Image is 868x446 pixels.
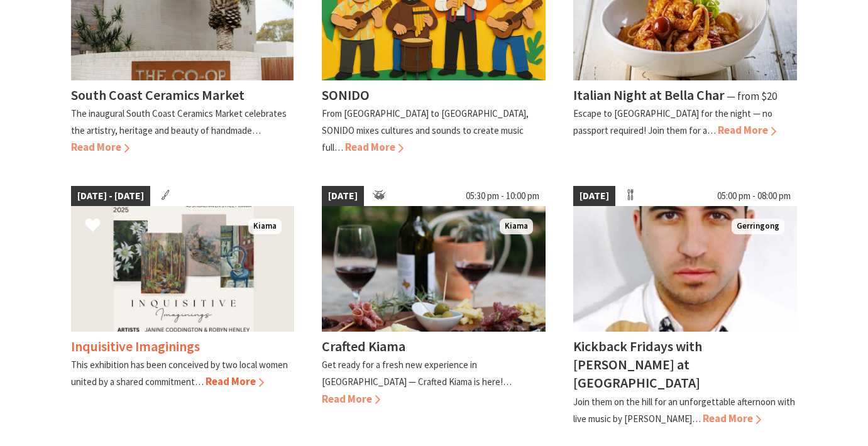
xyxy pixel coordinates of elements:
span: [DATE] [573,186,615,206]
span: Kiama [500,219,533,234]
span: Kiama [248,219,282,234]
h4: South Coast Ceramics Market [71,86,244,104]
p: Join them on the hill for an unforgettable afternoon with live music by [PERSON_NAME]… [573,396,795,425]
span: [DATE] [322,186,364,206]
button: Click to Favourite Inquisitive Imaginings [72,205,113,247]
span: Read More [322,392,380,406]
span: [DATE] - [DATE] [71,186,150,206]
h4: Inquisitive Imaginings [71,337,200,355]
img: Jason Invernon [573,206,797,332]
img: Wine and cheese placed on a table to enjoy [322,206,546,332]
span: 05:30 pm - 10:00 pm [459,186,546,206]
p: Escape to [GEOGRAPHIC_DATA] for the night — no passport required! Join them for a… [573,107,772,136]
a: [DATE] 05:00 pm - 08:00 pm Jason Invernon Gerringong Kickback Fridays with [PERSON_NAME] at [GEOG... [573,186,797,427]
a: [DATE] - [DATE] Kiama Inquisitive Imaginings This exhibition has been conceived by two local wome... [71,186,295,427]
h4: Kickback Fridays with [PERSON_NAME] at [GEOGRAPHIC_DATA] [573,337,702,391]
span: Read More [703,411,761,425]
span: Read More [206,374,264,388]
span: Read More [345,140,404,154]
span: Gerringong [732,219,784,234]
p: The inaugural South Coast Ceramics Market celebrates the artistry, heritage and beauty of handmade… [71,107,287,136]
h4: SONIDO [322,86,370,104]
p: This exhibition has been conceived by two local women united by a shared commitment… [71,359,288,388]
h4: Italian Night at Bella Char [573,86,725,104]
span: Read More [718,123,776,137]
h4: Crafted Kiama [322,337,405,355]
span: ⁠— from $20 [727,89,777,103]
a: [DATE] 05:30 pm - 10:00 pm Wine and cheese placed on a table to enjoy Kiama Crafted Kiama Get rea... [322,186,546,427]
span: Read More [71,140,129,154]
p: Get ready for a fresh new experience in [GEOGRAPHIC_DATA] — Crafted Kiama is here!… [322,359,512,388]
span: 05:00 pm - 08:00 pm [711,186,797,206]
p: From [GEOGRAPHIC_DATA] to [GEOGRAPHIC_DATA], SONIDO mixes cultures and sounds to create music full… [322,107,529,153]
